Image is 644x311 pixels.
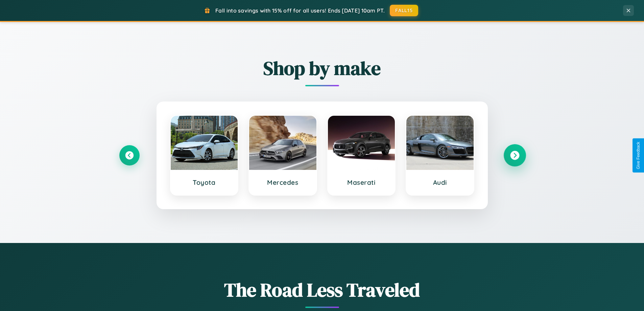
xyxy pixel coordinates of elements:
[119,55,525,81] h2: Shop by make
[119,277,525,303] h1: The Road Less Traveled
[256,178,310,186] h3: Mercedes
[335,178,388,186] h3: Maserati
[177,178,231,186] h3: Toyota
[390,5,418,16] button: FALL15
[215,7,385,14] span: Fall into savings with 15% off for all users! Ends [DATE] 10am PT.
[413,178,467,186] h3: Audi
[636,142,641,169] div: Give Feedback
